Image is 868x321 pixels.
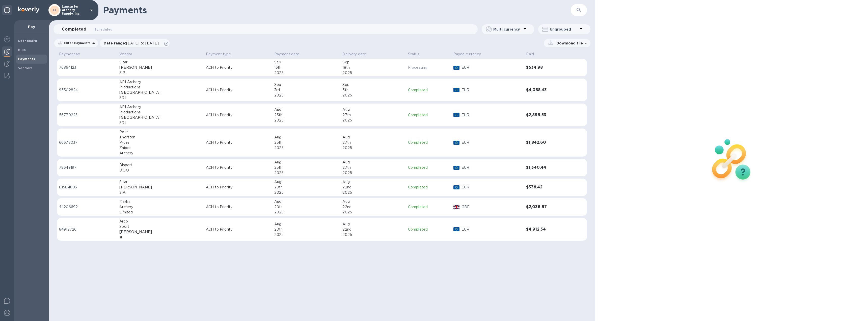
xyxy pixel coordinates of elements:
[462,112,522,118] p: EUR
[274,52,300,57] p: Payment date
[274,179,339,185] div: Aug
[59,165,115,170] p: 78649197
[274,93,339,98] div: 2025
[274,160,339,165] div: Aug
[274,232,339,237] div: 2025
[342,135,404,140] div: Aug
[119,151,202,156] div: Archery
[59,65,115,70] p: 76864123
[274,185,339,190] div: 20th
[59,52,87,57] span: Payment №
[342,185,404,190] div: 22nd
[206,204,270,210] p: ACH to Priority
[342,210,404,215] div: 2025
[342,145,404,151] div: 2025
[206,65,270,70] p: ACH to Priority
[119,120,202,126] div: SRL
[119,70,202,76] div: S.P.
[59,204,115,210] p: 44206692
[119,168,202,173] div: D.O.O.
[206,227,270,232] p: ACH to Priority
[342,179,404,185] div: Aug
[462,165,522,170] p: EUR
[526,88,569,92] h3: $4,088.43
[126,41,159,45] span: [DATE] to [DATE]
[119,79,202,85] div: API-Archery
[274,210,339,215] div: 2025
[119,235,202,240] div: srl
[462,204,522,210] p: GBP
[206,112,270,118] p: ACH to Priority
[408,52,419,57] p: Status
[526,165,569,170] h3: $1,340.44
[342,52,373,57] span: Delivery date
[119,185,202,190] div: [PERSON_NAME]
[462,185,522,190] p: EUR
[274,60,339,65] div: Sep
[59,140,115,145] p: 66678037
[119,204,202,210] div: Archery
[342,199,404,204] div: Aug
[274,52,306,57] span: Payment date
[274,65,339,70] div: 16th
[342,82,404,87] div: Sep
[526,52,534,57] p: Paid
[462,65,522,70] p: EUR
[94,27,113,32] span: Scheduled
[18,24,45,29] p: Pay
[526,65,569,70] h3: $534.98
[119,129,202,135] div: Peer
[119,60,202,65] div: Sitar
[274,145,339,151] div: 2025
[4,36,10,42] img: Foreign exchange
[342,204,404,210] div: 22nd
[342,227,404,232] div: 22nd
[274,70,339,76] div: 2025
[59,52,80,57] p: Payment №
[119,85,202,90] div: Productions
[526,113,569,117] h3: $2,896.53
[119,104,202,110] div: API-Archery
[462,87,522,93] p: EUR
[119,190,202,195] div: S.P.
[119,110,202,115] div: Productions
[104,41,161,46] p: Date range :
[206,52,238,57] span: Payment type
[342,232,404,237] div: 2025
[342,70,404,76] div: 2025
[342,65,404,70] div: 18th
[453,52,481,57] p: Payee currency
[119,199,202,204] div: Merlin
[206,185,270,190] p: ACH to Priority
[62,41,91,45] p: Filter Payments
[408,185,449,190] p: Completed
[408,87,449,93] p: Completed
[103,5,571,15] h1: Payments
[206,165,270,170] p: ACH to Priority
[462,140,522,145] p: EUR
[554,41,583,46] p: Download file
[526,52,540,57] span: Paid
[493,27,522,32] p: Multi currency
[119,95,202,101] div: SRL
[526,205,569,209] h3: $2,036.67
[18,7,39,13] img: Logo
[342,165,404,170] div: 27th
[59,87,115,93] p: 95502824
[526,227,569,232] h3: $4,912.34
[119,162,202,168] div: Disport
[526,140,569,145] h3: $1,842.60
[408,227,449,232] p: Completed
[119,179,202,185] div: Sitar
[59,227,115,232] p: 84912726
[342,170,404,176] div: 2025
[408,140,449,145] p: Completed
[18,39,37,43] b: Dashboard
[342,107,404,112] div: Aug
[100,39,170,47] div: Date range:[DATE] to [DATE]
[18,57,35,61] b: Payments
[274,112,339,118] div: 25th
[59,112,115,118] p: 56770223
[274,165,339,170] div: 25th
[408,112,449,118] p: Completed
